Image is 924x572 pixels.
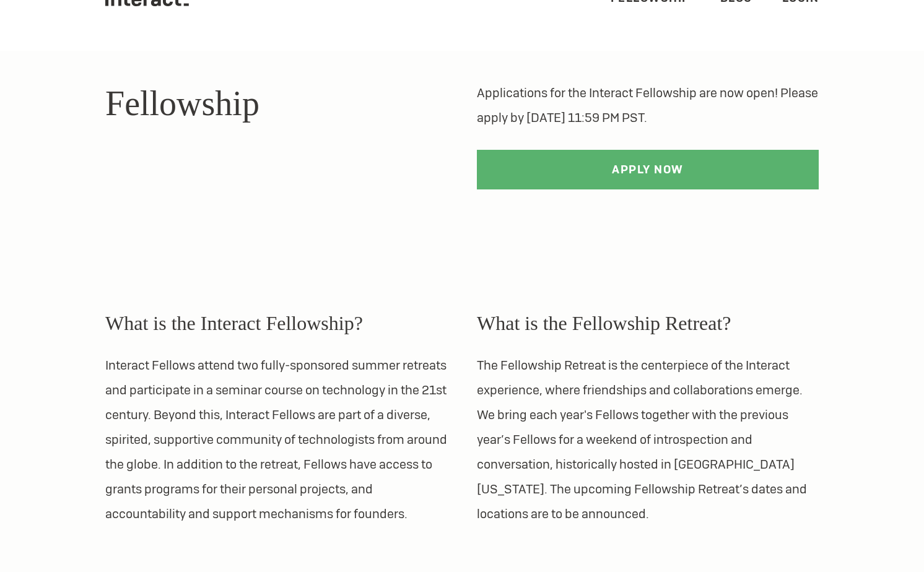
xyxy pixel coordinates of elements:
[105,353,447,526] p: Interact Fellows attend two fully-sponsored summer retreats and participate in a seminar course o...
[477,353,819,526] p: The Fellowship Retreat is the centerpiece of the Interact experience, where friendships and colla...
[477,150,819,189] a: Apply Now
[105,308,447,338] h3: What is the Interact Fellowship?
[105,80,447,126] h1: Fellowship
[477,80,819,130] p: Applications for the Interact Fellowship are now open! Please apply by [DATE] 11:59 PM PST.
[477,308,819,338] h3: What is the Fellowship Retreat?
